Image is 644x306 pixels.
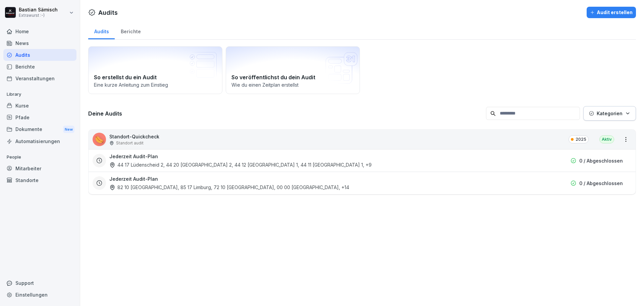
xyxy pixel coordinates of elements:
h2: So erstellst du ein Audit [94,73,217,81]
h1: Audits [98,8,118,17]
a: Audits [88,22,115,39]
p: Standort audit [116,140,144,146]
a: Berichte [3,61,76,73]
a: So erstellst du ein AuditEine kurze Anleitung zum Einstieg [88,46,222,94]
div: Aktiv [599,135,614,143]
a: Standorte [3,174,76,186]
div: 82 10 [GEOGRAPHIC_DATA], 85 17 Limburg, 72 10 [GEOGRAPHIC_DATA], 00 00 [GEOGRAPHIC_DATA] , +14 [109,184,349,191]
div: New [63,126,74,133]
p: Library [3,89,76,100]
div: Support [3,277,76,289]
h3: Jederzeit Audit-Plan [109,153,158,160]
a: Kurse [3,100,76,112]
p: Standort-Quickcheck [109,133,159,140]
a: Berichte [115,22,147,39]
a: Home [3,26,76,37]
h3: Jederzeit Audit-Plan [109,175,158,182]
a: Automatisierungen [3,135,76,147]
a: Audits [3,49,76,61]
p: 0 / Abgeschlossen [579,157,623,164]
div: Dokumente [3,123,76,136]
p: Bastian Sämisch [19,7,58,13]
a: So veröffentlichst du dein AuditWie du einen Zeitplan erstellst [226,46,360,94]
div: Audit erstellen [590,9,633,16]
p: 2025 [576,136,586,142]
p: People [3,152,76,163]
p: 0 / Abgeschlossen [579,180,623,187]
a: Veranstaltungen [3,73,76,84]
p: Eine kurze Anleitung zum Einstieg [94,81,217,88]
p: Wie du einen Zeitplan erstellst [231,81,354,88]
p: Kategorien [597,110,623,117]
h2: So veröffentlichst du dein Audit [231,73,354,81]
a: Pfade [3,112,76,123]
a: Mitarbeiter [3,163,76,174]
p: Extrawurst :-) [19,13,58,18]
button: Kategorien [583,106,636,121]
div: 🌭 [93,133,106,146]
button: Audit erstellen [587,7,636,18]
div: 44 17 Lüdenscheid 2, 44 20 [GEOGRAPHIC_DATA] 2, 44 12 [GEOGRAPHIC_DATA] 1, 44 11 [GEOGRAPHIC_DATA... [109,161,372,168]
a: Einstellungen [3,289,76,301]
h3: Deine Audits [88,110,483,117]
a: News [3,37,76,49]
a: DokumenteNew [3,123,76,136]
